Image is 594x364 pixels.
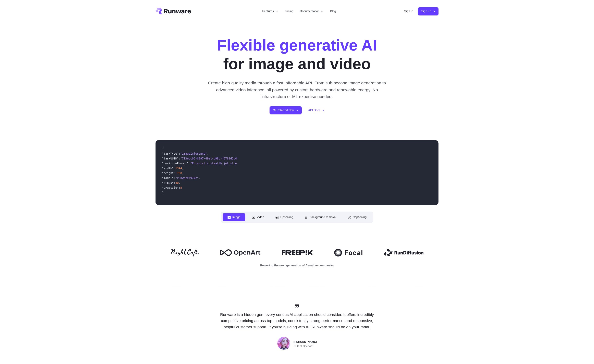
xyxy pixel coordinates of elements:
button: Upscaling [271,213,298,221]
span: : [189,162,190,165]
span: { [162,147,164,150]
span: , [182,167,184,170]
strong: Flexible generative AI [217,36,377,54]
a: Sign up [418,7,438,15]
span: , [182,171,184,175]
span: : [179,152,180,155]
span: "steps" [162,181,174,184]
span: : [179,157,180,160]
span: 1344 [175,167,182,170]
span: 40 [175,181,178,184]
span: CEO at OpenArt [294,344,312,348]
h1: for image and video [217,36,377,73]
a: Sign in [404,9,413,14]
a: Blog [330,9,336,14]
p: Powering the next generation of AI-native companies [156,263,438,268]
span: "height" [162,171,175,175]
span: "model" [162,176,174,180]
span: "taskType" [162,152,179,155]
span: : [175,171,177,175]
span: "imageInference" [180,152,207,155]
a: Get Started Now [270,106,302,114]
button: Image [223,213,245,221]
span: , [199,176,200,180]
span: , [179,181,180,184]
a: Go to / [156,8,191,14]
label: Documentation [300,9,324,14]
p: Create high-quality media through a fast, affordable API. From sub-second image generation to adv... [207,80,388,100]
span: "Futuristic stealth jet streaking through a neon-lit cityscape with glowing purple exhaust" [190,162,342,165]
a: API Docs [308,108,324,113]
button: Video [247,213,269,221]
span: "width" [162,167,174,170]
span: [PERSON_NAME] [294,340,317,344]
span: "runware:97@2" [175,176,199,180]
label: Features [262,9,278,14]
span: : [179,186,180,189]
span: "positivePrompt" [162,162,189,165]
span: 5 [180,186,182,189]
button: Captioning [343,213,371,221]
span: "CFGScale" [162,186,179,189]
img: Person [277,337,290,350]
p: Runware is a hidden gem every serious AI application should consider. It offers incredibly compet... [216,312,378,330]
span: } [162,191,164,194]
button: Background removal [300,213,341,221]
span: : [174,167,175,170]
span: "7f3ebcb6-b897-49e1-b98c-f5789d2d40d7" [180,157,244,160]
span: 768 [177,171,182,175]
span: : [174,181,175,184]
span: "taskUUID" [162,157,179,160]
span: : [174,176,175,180]
span: , [207,152,209,155]
a: Pricing [284,9,293,14]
